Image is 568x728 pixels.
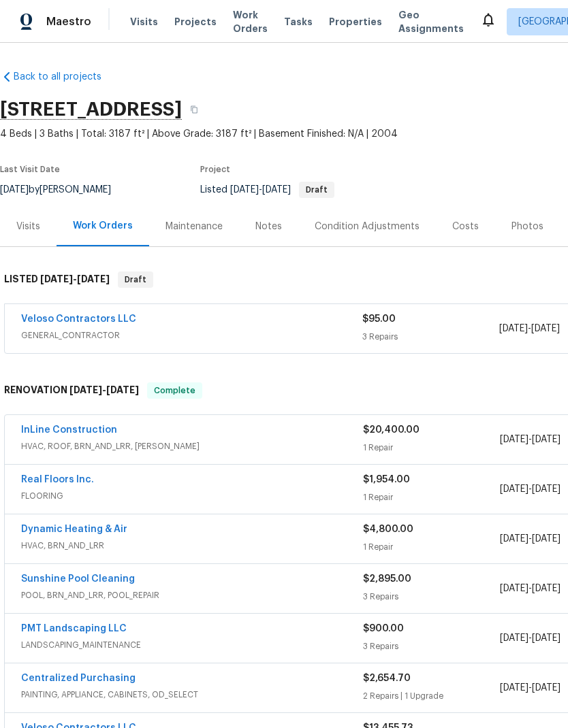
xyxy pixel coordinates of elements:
[165,220,223,233] div: Maintenance
[21,425,117,435] a: InLine Construction
[500,433,561,446] span: -
[300,186,333,194] span: Draft
[46,15,91,29] span: Maestro
[119,273,152,286] span: Draft
[363,441,500,454] div: 1 Repair
[4,382,139,399] h6: RENOVATION
[69,385,139,395] span: -
[532,633,561,643] span: [DATE]
[21,624,127,633] a: PMT Landscaping LLC
[21,329,362,342] span: GENERAL_CONTRACTOR
[182,97,206,122] button: Copy Address
[77,274,110,284] span: [DATE]
[200,185,334,195] span: Listed
[499,324,528,333] span: [DATE]
[500,683,528,693] span: [DATE]
[21,440,363,453] span: HVAC, ROOF, BRN_AND_LRR, [PERSON_NAME]
[499,322,560,335] span: -
[284,17,313,27] span: Tasks
[21,688,363,701] span: PAINTING, APPLIANCE, CABINETS, OD_SELECT
[452,220,479,233] div: Costs
[532,435,561,444] span: [DATE]
[500,435,528,444] span: [DATE]
[21,525,127,534] a: Dynamic Heating & Air
[174,15,217,29] span: Projects
[362,330,499,344] div: 3 Repairs
[130,15,158,29] span: Visits
[363,574,411,584] span: $2,895.00
[73,219,133,233] div: Work Orders
[148,384,201,397] span: Complete
[511,220,543,233] div: Photos
[363,425,420,435] span: $20,400.00
[262,185,291,195] span: [DATE]
[255,220,282,233] div: Notes
[532,484,561,494] span: [DATE]
[21,539,363,552] span: HVAC, BRN_AND_LRR
[500,584,528,593] span: [DATE]
[500,532,561,546] span: -
[500,482,561,496] span: -
[363,525,413,534] span: $4,800.00
[40,274,73,284] span: [DATE]
[200,165,230,173] span: Project
[21,314,136,324] a: Veloso Contractors LLC
[363,689,500,703] div: 2 Repairs | 1 Upgrade
[500,484,528,494] span: [DATE]
[363,540,500,554] div: 1 Repair
[21,638,363,652] span: LANDSCAPING_MAINTENANCE
[500,631,561,645] span: -
[532,683,561,693] span: [DATE]
[21,589,363,602] span: POOL, BRN_AND_LRR, POOL_REPAIR
[500,681,561,695] span: -
[362,314,396,324] span: $95.00
[315,220,420,233] div: Condition Adjustments
[532,584,561,593] span: [DATE]
[363,624,404,633] span: $900.00
[4,271,110,288] h6: LISTED
[532,534,561,544] span: [DATE]
[106,385,139,395] span: [DATE]
[363,475,410,484] span: $1,954.00
[363,590,500,603] div: 3 Repairs
[363,491,500,504] div: 1 Repair
[40,274,110,284] span: -
[230,185,259,195] span: [DATE]
[21,489,363,503] span: FLOORING
[500,534,528,544] span: [DATE]
[69,385,102,395] span: [DATE]
[398,8,464,35] span: Geo Assignments
[500,582,561,595] span: -
[16,220,40,233] div: Visits
[500,633,528,643] span: [DATE]
[233,8,268,35] span: Work Orders
[363,640,500,653] div: 3 Repairs
[21,674,136,683] a: Centralized Purchasing
[21,475,94,484] a: Real Floors Inc.
[21,574,135,584] a: Sunshine Pool Cleaning
[363,674,411,683] span: $2,654.70
[531,324,560,333] span: [DATE]
[230,185,291,195] span: -
[329,15,382,29] span: Properties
